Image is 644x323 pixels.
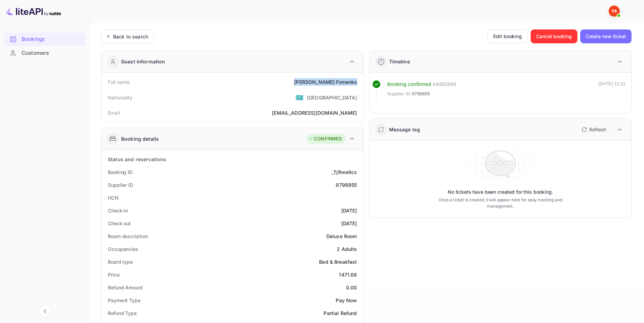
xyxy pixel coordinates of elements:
div: Check out [108,220,131,227]
div: Customers [22,49,82,57]
div: Occupancies [108,245,138,253]
a: Customers [4,46,86,59]
a: Bookings [4,33,86,45]
span: 9798855 [412,90,430,97]
div: Payment Type [108,297,140,304]
div: Refund Amount [108,284,143,291]
span: United States [295,91,303,104]
div: 0.00 [346,284,357,291]
div: Board type [108,258,133,265]
p: Once a ticket is created, it will appear here for easy tracking and management. [430,197,571,209]
p: No tickets have been created for this booking. [448,189,553,195]
div: Back to search [113,33,148,40]
p: Refresh [589,126,606,133]
div: Supplier ID [108,181,133,189]
div: _TjRwe9cx [332,168,357,176]
div: Refund Type [108,309,137,317]
div: Email [108,109,120,116]
span: Supplier ID: [387,90,412,97]
div: 9798855 [336,181,357,189]
div: 2 Adults [337,245,357,253]
div: Timeline [389,58,410,65]
div: Room description [108,233,148,240]
div: HCN [108,194,119,201]
button: Create new ticket [580,29,632,43]
div: Nationality [108,94,133,101]
div: [DATE] [341,207,357,214]
div: Message log [389,126,420,133]
button: Refresh [577,124,609,135]
div: Booking details [121,135,159,142]
div: Bed & Breakfast [319,258,357,265]
div: Bookings [4,33,86,46]
div: # 4082694 [432,80,456,88]
div: Booking confirmed [387,80,431,88]
div: [DATE] 12:22 [598,80,626,101]
div: Pay Now [336,297,357,304]
button: Collapse navigation [39,305,51,317]
button: Cancel booking [531,29,577,43]
div: Guest information [121,58,165,65]
div: Status and reservations [108,156,166,163]
div: Partial Refund [324,309,357,317]
button: Edit booking [487,29,528,43]
div: 1471.68 [339,271,357,278]
div: CONFIRMED [309,136,342,142]
div: Check-in [108,207,128,214]
div: Full name [108,78,130,86]
div: [PERSON_NAME] Fomenko [294,78,357,86]
div: [GEOGRAPHIC_DATA] [307,94,357,101]
div: Deluxe Room [326,233,357,240]
img: LiteAPI logo [6,6,61,17]
div: Bookings [22,35,82,43]
div: Booking ID [108,168,132,176]
div: [DATE] [341,220,357,227]
img: Yandex Support [609,6,620,17]
div: Price [108,271,120,278]
div: [EMAIL_ADDRESS][DOMAIN_NAME] [272,109,357,116]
